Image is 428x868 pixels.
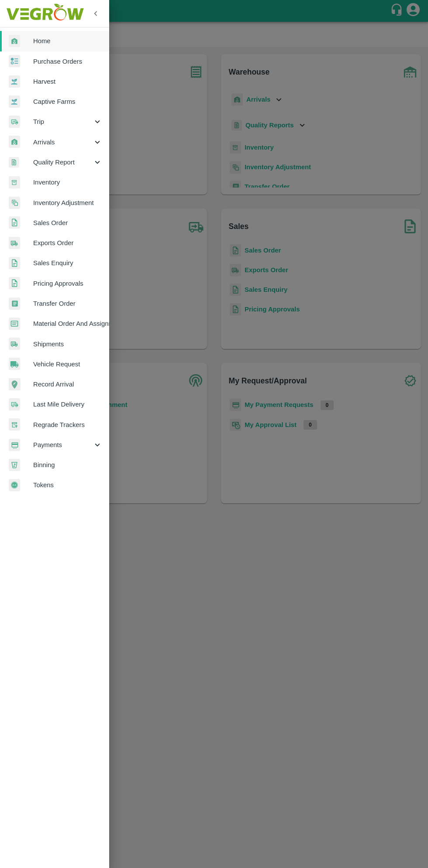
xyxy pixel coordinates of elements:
img: delivery [9,398,20,411]
span: Purchase Orders [33,57,102,66]
span: Inventory Adjustment [33,198,102,208]
img: sales [9,277,20,290]
span: Sales Order [33,218,102,228]
img: whTransfer [9,297,20,310]
img: whTracker [9,418,20,431]
span: Trip [33,117,93,126]
span: Harvest [33,77,102,86]
img: whArrival [9,35,20,48]
span: Sales Enquiry [33,258,102,268]
img: sales [9,257,20,270]
span: Last Mile Delivery [33,400,102,409]
img: payment [9,439,20,451]
span: Pricing Approvals [33,279,102,288]
img: inventory [9,196,20,209]
span: Vehicle Request [33,359,102,369]
span: Binning [33,460,102,470]
span: Record Arrival [33,379,102,389]
img: harvest [9,75,20,88]
img: whInventory [9,176,20,189]
span: Quality Report [33,157,93,167]
img: centralMaterial [9,318,20,330]
img: delivery [9,116,20,128]
img: vehicle [9,358,20,370]
span: Exports Order [33,238,102,248]
span: Tokens [33,480,102,490]
span: Transfer Order [33,299,102,308]
span: Payments [33,440,93,450]
img: shipments [9,338,20,350]
img: harvest [9,95,20,108]
span: Captive Farms [33,97,102,106]
span: Material Order And Assignment [33,319,102,328]
span: Shipments [33,339,102,349]
span: Home [33,36,102,46]
img: qualityReport [9,157,19,168]
img: bin [9,459,20,471]
img: reciept [9,55,20,68]
img: recordArrival [9,378,21,390]
span: Regrade Trackers [33,420,102,430]
img: sales [9,216,20,229]
span: Inventory [33,178,102,187]
img: shipments [9,237,20,249]
span: Arrivals [33,137,93,147]
img: tokens [9,479,20,492]
img: whArrival [9,136,20,148]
